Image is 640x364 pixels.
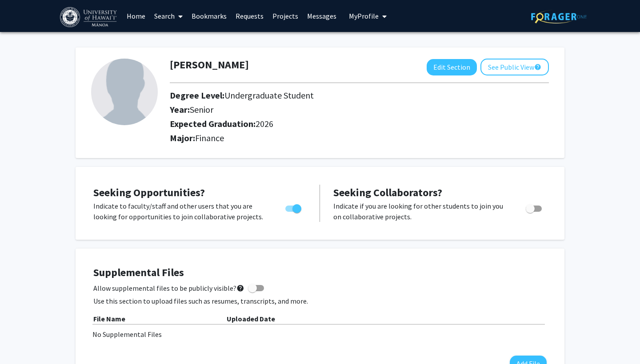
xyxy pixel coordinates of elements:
[231,0,268,32] a: Requests
[93,283,244,293] span: Allow supplemental files to be publicly visible?
[480,59,549,75] button: See Public View
[333,201,509,222] p: Indicate if you are looking for other students to join you on collaborative projects.
[170,133,549,143] h2: Major:
[190,104,213,115] span: Senior
[93,186,205,199] span: Seeking Opportunities?
[93,314,125,323] b: File Name
[224,90,314,101] span: Undergraduate Student
[282,201,306,214] div: Toggle
[170,59,249,71] h1: [PERSON_NAME]
[531,10,587,24] img: ForagerOne Logo
[93,201,268,222] p: Indicate to faculty/staff and other users that you are looking for opportunities to join collabor...
[93,266,547,279] h4: Supplemental Files
[534,62,541,72] mat-icon: help
[349,12,379,20] span: My Profile
[303,0,341,32] a: Messages
[122,0,150,32] a: Home
[333,186,442,199] span: Seeking Collaborators?
[187,0,231,32] a: Bookmarks
[60,7,119,27] img: University of Hawaiʻi at Mānoa Logo
[195,132,224,143] span: Finance
[522,201,547,214] div: Toggle
[227,314,275,323] b: Uploaded Date
[427,59,477,75] button: Edit Section
[91,59,158,125] img: Profile Picture
[7,324,38,357] iframe: Chat
[92,329,548,340] div: No Supplemental Files
[170,90,488,101] h2: Degree Level:
[170,104,488,115] h2: Year:
[93,296,547,306] p: Use this section to upload files such as resumes, transcripts, and more.
[170,119,488,129] h2: Expected Graduation:
[236,283,244,293] mat-icon: help
[150,0,187,32] a: Search
[256,118,273,129] span: 2026
[268,0,303,32] a: Projects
